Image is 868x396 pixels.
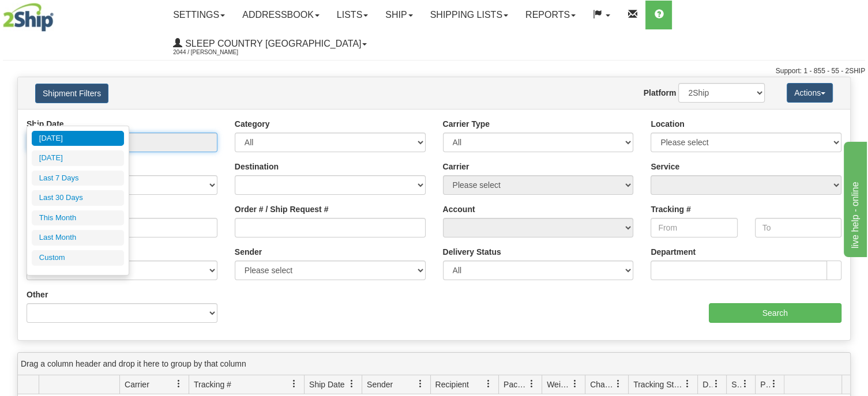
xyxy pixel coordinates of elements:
[422,1,517,29] a: Shipping lists
[27,289,48,300] label: Other
[651,246,696,258] label: Department
[32,250,124,266] li: Custom
[517,1,584,29] a: Reports
[651,218,737,237] input: From
[479,374,498,394] a: Recipient filter column settings
[367,379,393,390] span: Sender
[764,374,784,394] a: Pickup Status filter column settings
[32,150,124,166] li: [DATE]
[755,218,841,237] input: To
[443,246,501,258] label: Delivery Status
[32,171,124,186] li: Last 7 Days
[377,1,421,29] a: Ship
[342,374,362,394] a: Ship Date filter column settings
[125,379,149,390] span: Carrier
[678,374,697,394] a: Tracking Status filter column settings
[234,1,328,29] a: Addressbook
[707,374,726,394] a: Delivery Status filter column settings
[565,374,585,394] a: Weight filter column settings
[35,84,108,103] button: Shipment Filters
[164,29,375,58] a: Sleep Country [GEOGRAPHIC_DATA] 2044 / [PERSON_NAME]
[411,374,430,394] a: Sender filter column settings
[443,203,475,215] label: Account
[32,190,124,206] li: Last 30 Days
[3,3,54,32] img: logo2044.jpg
[651,203,690,215] label: Tracking #
[164,1,234,29] a: Settings
[731,379,741,390] span: Shipment Issues
[702,379,712,390] span: Delivery Status
[3,66,865,76] div: Support: 1 - 855 - 55 - 2SHIP
[443,118,490,130] label: Carrier Type
[9,7,107,21] div: live help - online
[590,379,614,390] span: Charge
[182,39,361,48] span: Sleep Country [GEOGRAPHIC_DATA]
[443,161,469,172] label: Carrier
[32,230,124,246] li: Last Month
[547,379,571,390] span: Weight
[235,246,262,258] label: Sender
[735,374,755,394] a: Shipment Issues filter column settings
[32,210,124,226] li: This Month
[169,374,189,394] a: Carrier filter column settings
[235,161,279,172] label: Destination
[328,1,377,29] a: Lists
[32,131,124,146] li: [DATE]
[787,83,833,103] button: Actions
[503,379,528,390] span: Packages
[841,139,867,257] iframe: chat widget
[18,353,850,375] div: grid grouping header
[194,379,231,390] span: Tracking #
[608,374,628,394] a: Charge filter column settings
[27,118,64,130] label: Ship Date
[284,374,304,394] a: Tracking # filter column settings
[760,379,770,390] span: Pickup Status
[309,379,344,390] span: Ship Date
[435,379,469,390] span: Recipient
[633,379,683,390] span: Tracking Status
[235,118,270,130] label: Category
[173,47,260,58] span: 2044 / [PERSON_NAME]
[651,161,679,172] label: Service
[235,203,329,215] label: Order # / Ship Request #
[651,118,684,130] label: Location
[709,303,842,323] input: Search
[644,87,677,99] label: Platform
[522,374,542,394] a: Packages filter column settings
